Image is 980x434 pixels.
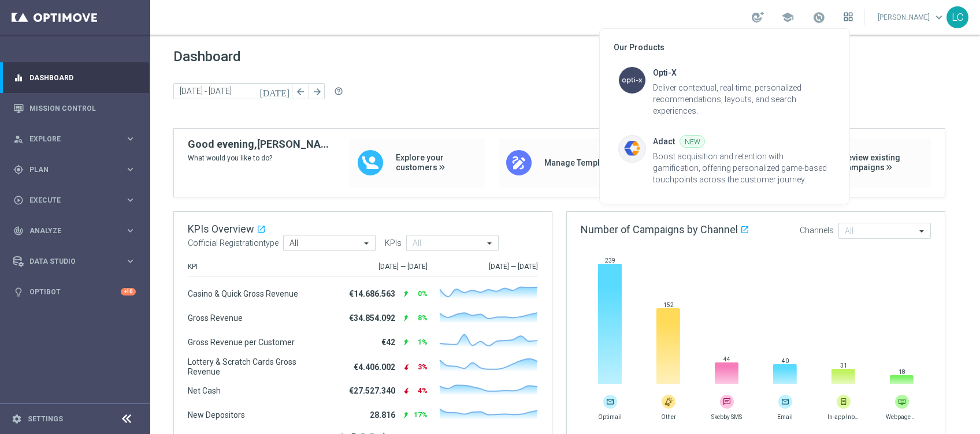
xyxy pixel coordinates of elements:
[653,151,830,185] div: Boost acquisition and retention with gamification, offering personalized game-based touchpoints a...
[618,135,646,163] img: optimove-icon
[653,82,830,117] div: Deliver contextual, real-time, personalized recommendations, layouts, and search experiences.
[618,66,646,94] img: optimove-icon
[614,43,836,53] div: Our Products
[614,130,834,190] button: optimove-iconAdactNEWBoost acquisition and retention with gamification, offering personalized gam...
[680,135,705,148] div: NEW
[653,135,675,148] div: Adact
[653,66,677,80] div: Opti-X
[614,62,834,121] button: optimove-iconOpti-XDeliver contextual, real-time, personalized recommendations, layouts, and sear...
